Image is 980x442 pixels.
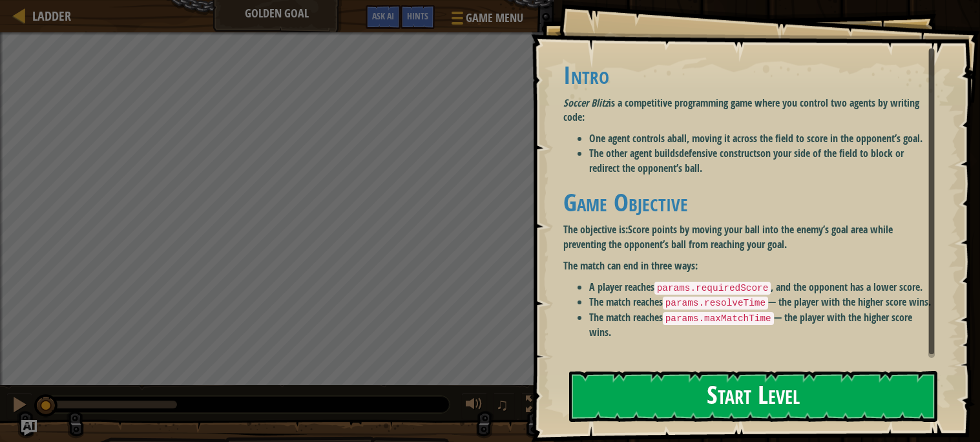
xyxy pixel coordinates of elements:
[21,420,37,436] button: Ask AI
[663,297,768,310] code: params.resolveTime
[466,10,523,26] span: Game Menu
[654,282,771,295] code: params.requiredScore
[32,7,71,25] span: Ladder
[563,61,935,89] h1: Intro
[563,222,893,251] strong: Score points by moving your ball into the enemy’s goal area while preventing the opponent’s ball ...
[6,393,32,419] button: Ctrl + P: Pause
[366,5,401,29] button: Ask AI
[441,5,531,36] button: Game Menu
[589,310,935,340] li: The match reaches — the player with the higher score wins.
[563,258,935,273] p: The match can end in three ways:
[663,312,774,325] code: params.maxMatchTime
[589,295,935,310] li: The match reaches — the player with the higher score wins.
[407,10,428,22] span: Hints
[521,393,547,419] button: Toggle fullscreen
[589,131,935,146] li: One agent controls a , moving it across the field to score in the opponent’s goal.
[494,393,516,419] button: ♫
[679,146,760,160] strong: defensive constructs
[589,280,935,295] li: A player reaches , and the opponent has a lower score.
[563,96,935,125] p: is a competitive programming game where you control two agents by writing code:
[461,393,487,419] button: Adjust volume
[569,371,937,422] button: Start Level
[26,7,71,25] a: Ladder
[496,395,509,414] span: ♫
[672,131,687,145] strong: ball
[563,96,609,110] em: Soccer Blitz
[563,189,935,216] h1: Game Objective
[589,146,935,176] li: The other agent builds on your side of the field to block or redirect the opponent’s ball.
[372,10,394,22] span: Ask AI
[563,222,935,252] p: The objective is:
